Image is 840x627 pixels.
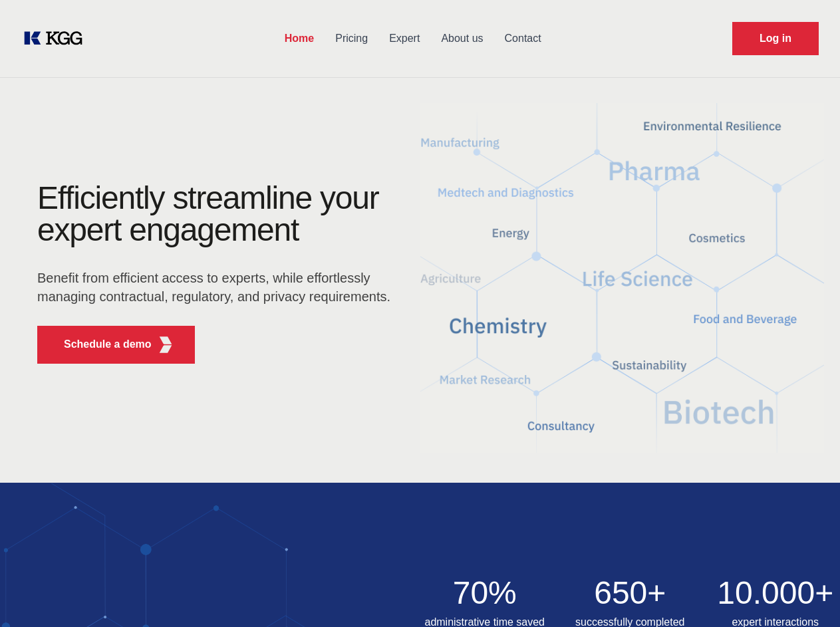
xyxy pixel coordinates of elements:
h1: Efficiently streamline your expert engagement [37,182,399,246]
p: Schedule a demo [64,336,152,352]
a: Home [274,21,325,56]
a: KOL Knowledge Platform: Talk to Key External Experts (KEE) [21,28,93,49]
a: Request Demo [732,22,819,55]
a: About us [430,21,493,56]
h2: 650+ [565,577,695,609]
a: Expert [378,21,430,56]
a: Pricing [325,21,378,56]
h2: 70% [420,577,550,609]
a: Contact [494,21,552,56]
button: Schedule a demoKGG Fifth Element RED [37,326,195,364]
img: KGG Fifth Element RED [420,86,825,469]
img: KGG Fifth Element RED [158,336,174,353]
p: Benefit from efficient access to experts, while effortlessly managing contractual, regulatory, an... [37,269,399,306]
